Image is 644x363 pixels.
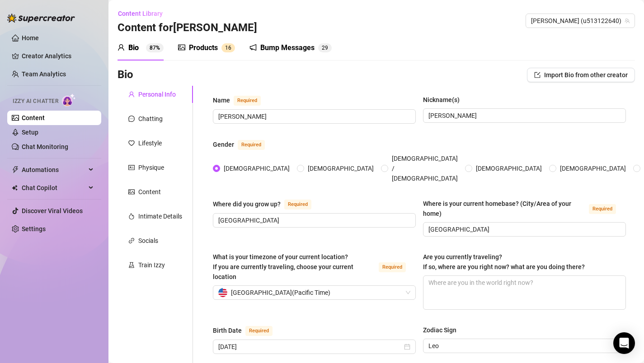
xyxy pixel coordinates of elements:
[423,95,466,105] label: Nickname(s)
[138,260,165,270] div: Train Izzy
[128,213,135,219] span: fire
[118,10,163,17] span: Content Library
[62,93,76,107] img: AI Chatter
[472,163,545,173] span: [DEMOGRAPHIC_DATA]
[428,111,619,121] input: Nickname(s)
[22,49,94,63] a: Creator Analytics
[423,199,626,219] label: Where is your current homebase? (City/Area of your home)
[12,185,18,191] img: Chat Copilot
[213,95,271,106] label: Name
[613,332,635,354] div: Open Intercom Messenger
[589,204,616,214] span: Required
[234,96,261,106] span: Required
[544,71,628,79] span: Import Bio from other creator
[220,163,293,173] span: [DEMOGRAPHIC_DATA]
[213,139,275,150] label: Gender
[22,34,39,42] a: Home
[128,42,139,53] div: Bio
[228,45,231,51] span: 6
[118,6,170,21] button: Content Library
[318,43,332,52] sup: 29
[423,325,463,335] label: Zodiac Sign
[213,95,230,105] div: Name
[428,224,619,234] input: Where is your current homebase? (City/Area of your home)
[22,225,46,233] a: Settings
[138,187,161,197] div: Content
[527,68,635,82] button: Import Bio from other creator
[118,21,257,35] h3: Content for [PERSON_NAME]
[534,72,541,78] span: import
[22,143,68,150] a: Chat Monitoring
[7,14,75,23] img: logo-BBDzfeDw.svg
[423,199,585,219] div: Where is your current homebase? (City/Area of your home)
[189,42,218,53] div: Products
[245,326,273,336] span: Required
[225,45,228,51] span: 1
[284,200,311,209] span: Required
[379,262,406,272] span: Required
[138,236,158,246] div: Socials
[213,253,353,280] span: What is your timezone of your current location? If you are currently traveling, choose your curre...
[213,325,282,336] label: Birth Date
[213,326,242,335] div: Birth Date
[304,163,377,173] span: [DEMOGRAPHIC_DATA]
[12,166,19,173] span: thunderbolt
[423,95,460,105] div: Nickname(s)
[128,189,135,195] span: picture
[128,91,135,98] span: user
[146,43,164,52] sup: 87%
[388,154,461,183] span: [DEMOGRAPHIC_DATA] / [DEMOGRAPHIC_DATA]
[531,14,630,28] span: Samantha (u513122640)
[128,164,135,171] span: idcard
[221,43,235,52] sup: 16
[423,253,585,270] span: Are you currently traveling? If so, where are you right now? what are you doing there?
[231,286,330,299] span: [GEOGRAPHIC_DATA] ( Pacific Time )
[22,70,66,78] a: Team Analytics
[22,207,83,214] a: Discover Viral Videos
[118,68,133,82] h3: Bio
[138,114,163,124] div: Chatting
[128,116,135,122] span: message
[218,112,409,121] input: Name
[22,129,38,136] a: Setup
[260,42,315,53] div: Bump Messages
[423,325,456,335] div: Zodiac Sign
[118,44,125,51] span: user
[428,339,620,353] span: Leo
[22,163,86,177] span: Automations
[128,262,135,268] span: experiment
[128,140,135,146] span: heart
[128,237,135,244] span: link
[138,89,176,99] div: Personal Info
[13,97,58,106] span: Izzy AI Chatter
[556,163,630,173] span: [DEMOGRAPHIC_DATA]
[238,140,265,150] span: Required
[213,199,321,209] label: Where did you grow up?
[213,199,281,209] div: Where did you grow up?
[218,215,409,225] input: Where did you grow up?
[22,114,45,121] a: Content
[213,140,234,149] div: Gender
[625,18,630,23] span: team
[22,181,86,195] span: Chat Copilot
[138,163,164,172] div: Physique
[218,342,402,352] input: Birth Date
[218,288,227,297] img: us
[325,45,328,51] span: 9
[138,211,182,221] div: Intimate Details
[322,45,325,51] span: 2
[138,138,162,148] div: Lifestyle
[178,44,185,51] span: picture
[249,44,257,51] span: notification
